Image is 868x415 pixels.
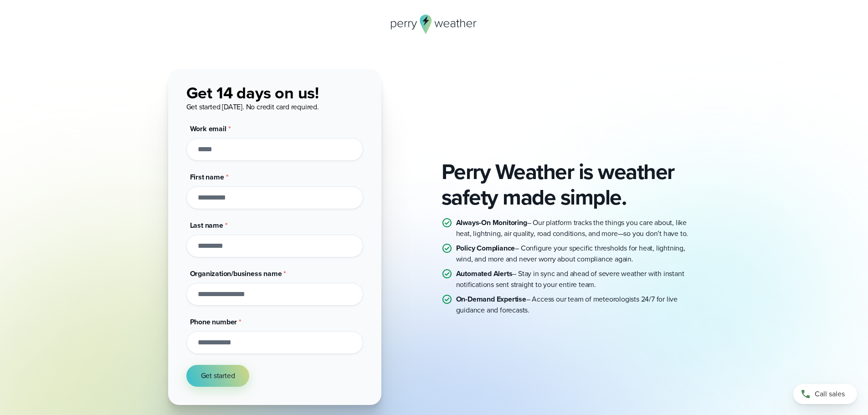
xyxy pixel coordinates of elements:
[456,243,700,265] p: – Configure your specific thresholds for heat, lightning, wind, and more and never worry about co...
[456,294,526,304] strong: On-Demand Expertise
[456,217,700,239] p: – Our platform tracks the things you care about, like heat, lightning, air quality, road conditio...
[190,172,224,182] span: First name
[186,365,250,387] button: Get started
[190,220,223,231] span: Last name
[186,81,319,105] span: Get 14 days on us!
[815,389,845,400] span: Call sales
[190,317,237,327] span: Phone number
[793,384,857,404] a: Call sales
[190,123,226,134] span: Work email
[186,102,319,112] span: Get started [DATE]. No credit card required.
[456,268,700,290] p: – Stay in sync and ahead of severe weather with instant notifications sent straight to your entir...
[456,217,527,228] strong: Always-On Monitoring
[190,268,282,279] span: Organization/business name
[442,159,700,210] h2: Perry Weather is weather safety made simple.
[456,294,700,316] p: – Access our team of meteorologists 24/7 for live guidance and forecasts.
[456,268,513,279] strong: Automated Alerts
[456,243,515,253] strong: Policy Compliance
[201,370,235,381] span: Get started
